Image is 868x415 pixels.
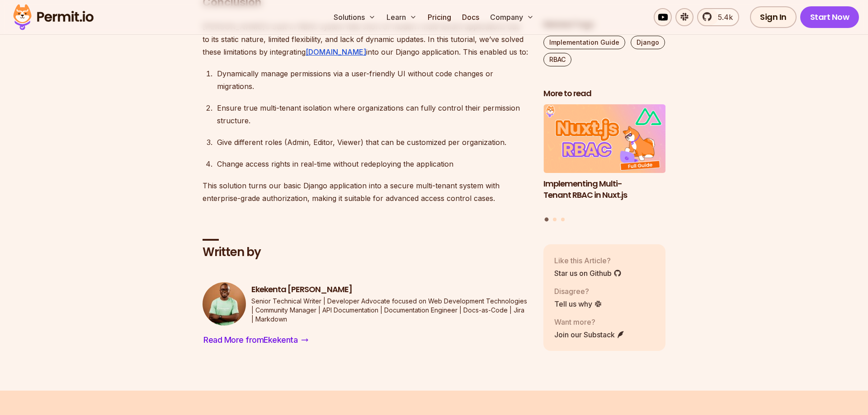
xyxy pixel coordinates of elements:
[251,297,529,324] p: Senior Technical Writer | Developer Advocate focused on Web Development Technologies | Community ...
[203,334,297,346] span: Read More from Ekekenta
[543,105,665,223] div: Posts
[217,136,529,149] div: Give different roles (Admin, Editor, Viewer) that can be customized per organization.
[554,317,625,328] p: Want more?
[543,36,625,49] a: Implementation Guide
[712,12,733,23] span: 5.4k
[217,67,529,93] div: Dynamically manage permissions via a user-friendly UI without code changes or migrations.
[545,218,549,222] button: Go to slide 1
[543,178,665,201] h3: Implementing Multi-Tenant RBAC in Nuxt.js
[697,8,739,26] a: 5.4k
[543,88,665,99] h2: More to read
[203,333,309,347] a: Read More fromEkekenta
[750,6,797,28] a: Sign In
[203,282,246,326] img: Ekekenta Clinton
[203,179,529,205] p: This solution turns our basic Django application into a secure multi-tenant system with enterpris...
[800,6,859,28] a: Start Now
[217,102,529,127] div: Ensure true multi-tenant isolation where organizations can fully control their permission structure.
[554,286,602,297] p: Disagree?
[553,218,557,221] button: Go to slide 2
[251,284,529,295] h3: Ekekenta [PERSON_NAME]
[458,8,483,26] a: Docs
[554,268,622,279] a: Star us on Github
[543,105,665,212] li: 1 of 3
[554,299,602,310] a: Tell us why
[424,8,455,26] a: Pricing
[217,158,529,170] div: Change access rights in real-time without redeploying the application
[554,330,625,340] a: Join our Substack
[631,36,665,49] a: Django
[9,2,98,33] img: Permit logo
[554,256,622,266] p: Like this Article?
[543,105,665,173] img: Implementing Multi-Tenant RBAC in Nuxt.js
[330,8,379,26] button: Solutions
[561,218,565,221] button: Go to slide 3
[203,20,529,58] p: [PERSON_NAME]’s built-in RBAC system falls short of modern multi-tenant applications due to its s...
[383,8,420,26] button: Learn
[306,47,366,56] a: [DOMAIN_NAME]
[203,244,529,261] h2: Written by
[543,53,571,66] a: RBAC
[486,8,538,26] button: Company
